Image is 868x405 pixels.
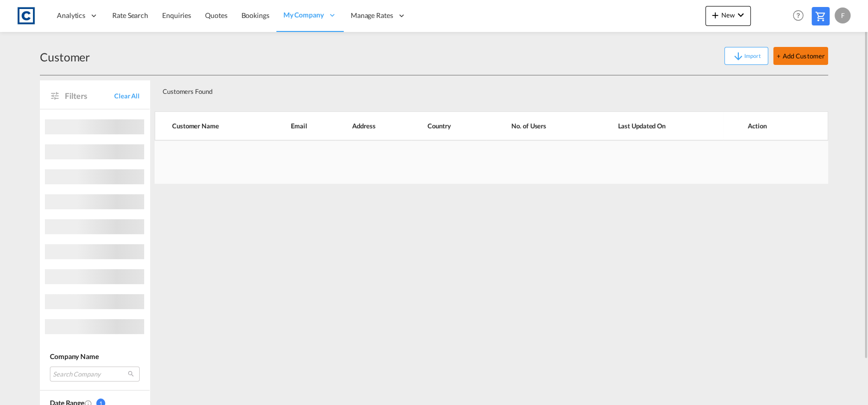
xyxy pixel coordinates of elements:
span: Enquiries [162,11,191,19]
div: F [835,7,851,23]
th: Email [274,111,335,140]
span: My Company [283,10,324,20]
span: Help [790,7,807,24]
md-icon: icon-arrow-down [732,50,744,62]
button: + Add Customer [773,47,828,65]
th: No. of Users [486,111,593,140]
span: Clear All [114,91,140,100]
md-icon: icon-plus 400-fg [709,9,721,21]
span: Bookings [241,11,269,19]
th: Customer Name [155,111,274,140]
div: Customer [40,49,90,65]
md-icon: icon-chevron-down [735,9,747,21]
span: New [709,11,747,19]
img: 1fdb9190129311efbfaf67cbb4249bed.jpeg [15,4,37,27]
button: icon-plus 400-fgNewicon-chevron-down [705,6,751,26]
span: Analytics [57,10,85,20]
th: Address [335,111,411,140]
span: Company Name [50,352,99,361]
div: Help [790,7,812,25]
span: Manage Rates [351,10,393,20]
th: Country [411,111,486,140]
th: Action [723,111,828,140]
span: Quotes [205,11,227,19]
th: Last Updated On [593,111,723,140]
span: Filters [65,90,114,101]
div: Customers Found [159,79,758,100]
button: icon-arrow-downImport [724,47,768,65]
span: Rate Search [112,11,148,19]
